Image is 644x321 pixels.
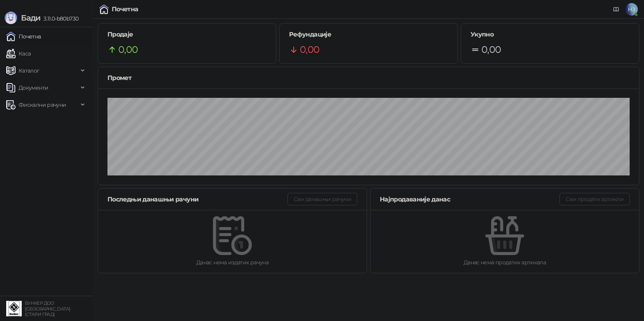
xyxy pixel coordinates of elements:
span: 3.11.0-b80b730 [40,15,78,22]
h5: Укупно [471,30,630,39]
div: Данас нема издатих рачуна [111,258,354,267]
small: БУНКЕР ДОО [GEOGRAPHIC_DATA] (СТАРИ ГРАД) [25,300,70,317]
span: Документи [19,80,48,95]
a: Документација [610,3,622,16]
div: Промет [107,73,630,83]
span: Фискални рачуни [19,97,66,113]
h5: Продаје [107,30,267,39]
div: Последњи данашњи рачуни [107,194,287,204]
img: Logo [5,12,17,24]
h5: Рефундације [289,30,448,39]
img: 64x64-companyLogo-d200c298-da26-4023-afd4-f376f589afb5.jpeg [6,301,22,316]
a: Почетна [6,29,41,44]
a: Каса [6,46,31,61]
span: 0,00 [300,42,319,57]
button: Сви продати артикли [559,193,630,205]
span: Каталог [19,63,40,78]
span: 0,00 [481,42,501,57]
div: Почетна [112,6,138,12]
div: Данас нема продатих артикала [383,258,627,267]
span: НЗ [625,3,638,16]
span: 0,00 [118,42,138,57]
span: Бади [21,13,40,23]
button: Сви данашњи рачуни [287,193,357,205]
div: Најпродаваније данас [380,194,559,204]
